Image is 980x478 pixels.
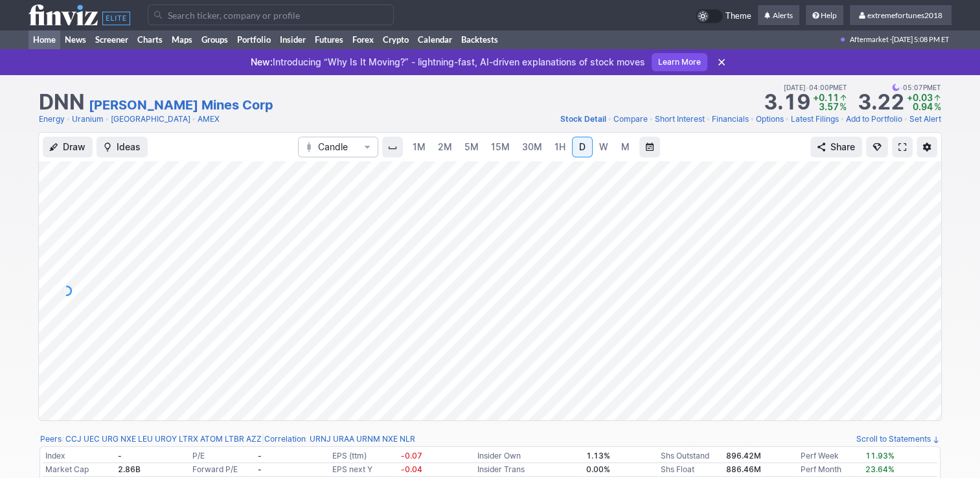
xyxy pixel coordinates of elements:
a: Energy [39,113,65,126]
td: Insider Trans [475,463,584,477]
button: Chart Settings [917,137,937,157]
span: W [599,141,608,152]
span: • [900,82,903,93]
a: Futures [310,30,348,49]
a: URNJ [310,433,331,446]
span: • [806,82,809,93]
span: • [904,113,908,126]
b: - [258,451,262,461]
td: EPS next Y [329,463,398,477]
span: • [750,113,755,126]
a: Crypto [378,30,413,49]
strong: 3.19 [764,92,810,113]
a: extremefortunes2018 [850,5,952,26]
td: Perf Month [797,463,863,477]
span: • [785,113,790,126]
button: Share [810,137,862,157]
a: Screener [91,30,133,49]
a: 1M [407,137,431,157]
span: M [621,141,630,152]
a: [GEOGRAPHIC_DATA] [111,113,190,126]
span: 1M [413,141,426,152]
small: - [118,451,122,461]
strong: 3.22 [858,92,904,113]
a: Scroll to Statements [856,434,940,444]
a: 30M [516,137,548,157]
a: 5M [459,137,484,157]
a: Alerts [758,5,799,26]
td: P/E [190,450,255,463]
a: [PERSON_NAME] Mines Corp [89,96,273,114]
span: 23.64% [865,464,895,474]
b: - [258,464,262,474]
a: M [615,137,635,157]
a: Uranium [72,113,104,126]
a: Add to Portfolio [846,113,902,126]
td: Index [43,450,115,463]
a: Financials [712,113,749,126]
a: UEC [84,433,100,446]
b: 896.42M [725,451,760,461]
a: Correlation [264,434,306,444]
button: Explore new features [866,137,888,157]
a: News [60,30,91,49]
span: extremefortunes2018 [867,10,942,20]
a: Peers [40,434,62,444]
span: • [840,113,845,126]
td: Shs Float [658,463,724,477]
a: Groups [197,30,233,49]
div: | : [262,433,415,446]
a: D [572,137,593,157]
h1: DNN [39,92,85,113]
span: Share [830,141,855,154]
p: Introducing “Why Is It Moving?” - lightning-fast, AI-driven explanations of stock moves [251,56,645,69]
span: 3.57 [819,101,839,112]
span: -0.04 [401,464,422,474]
a: Forex [348,30,378,49]
td: Forward P/E [190,463,255,477]
a: Insider [275,30,310,49]
b: 2.86B [118,464,141,474]
a: LEU [138,433,153,446]
span: Ideas [117,141,141,154]
a: CCJ [65,433,82,446]
span: -0.07 [401,451,422,461]
span: [DATE] 04:00PM ET [784,82,847,93]
span: 15M [491,141,510,152]
button: Draw [43,137,93,157]
a: URNM [356,433,380,446]
a: Portfolio [233,30,275,49]
button: Chart Type [298,137,378,157]
a: Maps [167,30,197,49]
b: 886.46M [725,464,760,474]
span: 2M [438,141,452,152]
span: % [934,101,941,112]
span: +0.11 [813,92,839,103]
span: 0.94 [913,101,933,112]
span: • [706,113,711,126]
td: Shs Outstand [658,450,724,463]
span: 5M [464,141,479,152]
a: 2M [432,137,458,157]
span: % [839,101,847,112]
a: Latest Filings [791,113,839,126]
a: NXE [382,433,398,446]
a: Charts [133,30,167,49]
a: Help [806,5,843,26]
span: 11.93% [865,451,895,461]
span: Theme [725,9,751,23]
span: • [66,113,71,126]
a: NXE [120,433,136,446]
a: Set Alert [909,113,941,126]
a: 1H [549,137,571,157]
a: Learn More [652,53,707,71]
a: URG [102,433,119,446]
button: Range [639,137,660,157]
a: LTBR [225,433,244,446]
td: Perf Week [797,450,863,463]
span: New: [251,56,273,67]
span: Draw [63,141,85,154]
b: 1.13% [586,451,610,461]
a: ATOM [200,433,223,446]
a: AMEX [198,113,220,126]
